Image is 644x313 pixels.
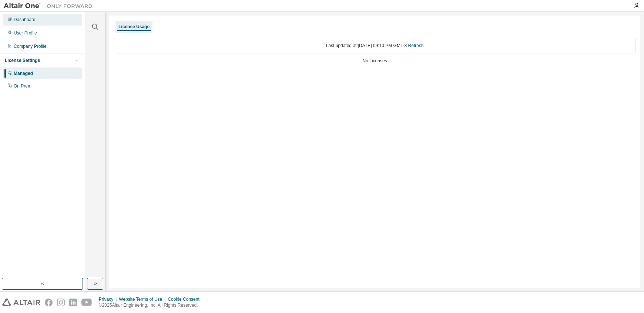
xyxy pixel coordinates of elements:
img: instagram.svg [57,299,65,306]
div: Managed [14,70,33,76]
div: User Profile [14,30,37,36]
div: Last updated at: [DATE] 09:10 PM GMT-3 [114,38,636,53]
div: Privacy [99,296,119,302]
div: On Prem [14,83,31,89]
div: Cookie Consent [168,296,204,302]
div: Website Terms of Use [119,296,168,302]
img: linkedin.svg [69,299,77,306]
div: License Settings [5,57,40,63]
div: Company Profile [14,43,47,49]
p: © 2025 Altair Engineering, Inc. All Rights Reserved. [99,302,204,309]
div: License Usage [118,24,150,30]
div: No Licenses [114,58,636,64]
div: Dashboard [14,17,36,23]
img: facebook.svg [45,299,53,306]
a: Refresh [408,43,423,48]
img: altair_logo.svg [2,299,40,306]
img: Altair One [4,2,96,10]
img: youtube.svg [81,299,92,306]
